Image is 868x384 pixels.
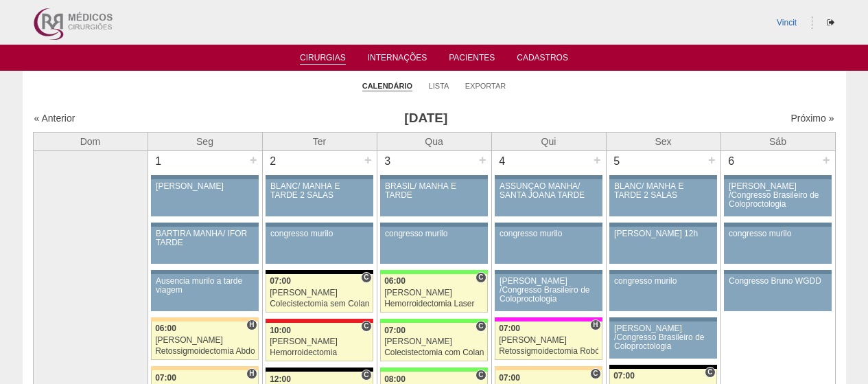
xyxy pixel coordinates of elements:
[380,175,487,179] div: Key: Aviso
[266,227,373,264] a: congresso murilo
[384,374,406,384] span: 08:00
[495,274,602,311] a: [PERSON_NAME] /Congresso Brasileiro de Coloproctologia
[270,374,291,384] span: 12:00
[499,336,598,345] div: [PERSON_NAME]
[270,326,291,335] span: 10:00
[827,19,834,27] i: Sair
[724,274,831,311] a: Congresso Bruno WGDD
[266,223,373,227] div: Key: Aviso
[449,53,495,67] a: Pacientes
[270,276,291,286] span: 07:00
[226,109,626,128] h3: [DATE]
[517,53,568,67] a: Cadastros
[499,324,520,333] span: 07:00
[499,347,598,356] div: Retossigmoidectomia Robótica
[384,326,406,335] span: 07:00
[377,151,399,172] div: 3
[429,81,449,91] a: Lista
[614,324,712,352] div: [PERSON_NAME] /Congresso Brasileiro de Coloproctologia
[721,151,742,172] div: 6
[270,229,368,238] div: congresso murilo
[385,182,483,200] div: BRASIL/ MANHÃ E TARDE
[151,179,258,216] a: [PERSON_NAME]
[368,53,427,67] a: Internações
[148,151,169,172] div: 1
[614,182,712,200] div: BLANC/ MANHÃ E TARDE 2 SALAS
[491,132,606,150] th: Qui
[151,270,258,274] div: Key: Aviso
[609,270,716,274] div: Key: Aviso
[380,274,487,313] a: C 06:00 [PERSON_NAME] Hemorroidectomia Laser
[590,319,600,330] span: Hospital
[495,270,602,274] div: Key: Aviso
[377,132,491,150] th: Qua
[384,300,484,308] div: Hemorroidectomia Laser
[607,151,628,172] div: 5
[380,179,487,216] a: BRASIL/ MANHÃ E TARDE
[151,274,258,311] a: Ausencia murilo a tarde viagem
[495,366,602,370] div: Key: Bartira
[609,223,716,227] div: Key: Aviso
[266,274,373,313] a: C 07:00 [PERSON_NAME] Colecistectomia sem Colangiografia VL
[151,227,258,264] a: BARTIRA MANHÃ/ IFOR TARDE
[476,370,486,381] span: Consultório
[706,151,718,169] div: +
[500,277,598,304] div: [PERSON_NAME] /Congresso Brasileiro de Coloproctologia
[385,229,483,238] div: congresso murilo
[609,274,716,311] a: congresso murilo
[362,81,412,91] a: Calendário
[155,324,176,333] span: 06:00
[380,368,487,372] div: Key: Brasil
[270,348,369,357] div: Hemorroidectomia
[262,132,377,150] th: Ter
[729,229,827,238] div: congresso murilo
[476,272,486,283] span: Consultório
[495,321,602,360] a: H 07:00 [PERSON_NAME] Retossigmoidectomia Robótica
[591,151,603,169] div: +
[724,223,831,227] div: Key: Aviso
[266,175,373,179] div: Key: Aviso
[614,277,712,286] div: congresso murilo
[270,289,369,297] div: [PERSON_NAME]
[495,179,602,216] a: ASSUNÇÃO MANHÃ/ SANTA JOANA TARDE
[705,367,715,378] span: Consultório
[151,366,258,370] div: Key: Bartira
[476,321,486,332] span: Consultório
[500,229,598,238] div: congresso murilo
[380,223,487,227] div: Key: Aviso
[609,317,716,321] div: Key: Aviso
[499,373,520,383] span: 07:00
[724,179,831,216] a: [PERSON_NAME] /Congresso Brasileiro de Coloproctologia
[609,227,716,264] a: [PERSON_NAME] 12h
[270,182,368,200] div: BLANC/ MANHÃ E TARDE 2 SALAS
[380,270,487,274] div: Key: Brasil
[724,270,831,274] div: Key: Aviso
[156,182,254,191] div: [PERSON_NAME]
[270,300,369,308] div: Colecistectomia sem Colangiografia VL
[606,132,720,150] th: Sex
[495,223,602,227] div: Key: Aviso
[384,337,484,346] div: [PERSON_NAME]
[246,368,257,379] span: Hospital
[821,151,832,169] div: +
[155,347,255,356] div: Retossigmoidectomia Abdominal VL
[500,182,598,200] div: ASSUNÇÃO MANHÃ/ SANTA JOANA TARDE
[724,175,831,179] div: Key: Aviso
[361,370,371,381] span: Consultório
[266,319,373,323] div: Key: Assunção
[266,368,373,372] div: Key: Blanc
[380,323,487,361] a: C 07:00 [PERSON_NAME] Colecistectomia com Colangiografia VL
[720,132,835,150] th: Sáb
[246,319,257,330] span: Hospital
[613,371,635,381] span: 07:00
[300,53,346,65] a: Cirurgias
[384,276,406,286] span: 06:00
[266,179,373,216] a: BLANC/ MANHÃ E TARDE 2 SALAS
[151,321,258,360] a: H 06:00 [PERSON_NAME] Retossigmoidectomia Abdominal VL
[790,113,834,124] a: Próximo »
[495,175,602,179] div: Key: Aviso
[609,321,716,359] a: [PERSON_NAME] /Congresso Brasileiro de Coloproctologia
[614,229,712,238] div: [PERSON_NAME] 12h
[729,277,827,286] div: Congresso Bruno WGDD
[384,289,484,297] div: [PERSON_NAME]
